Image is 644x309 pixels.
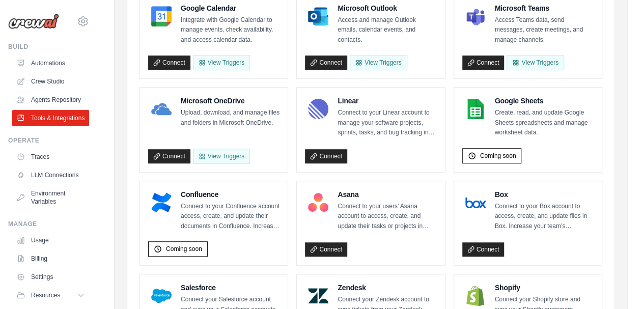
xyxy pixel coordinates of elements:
img: Salesforce Logo [151,286,172,306]
img: Microsoft OneDrive Logo [151,99,172,119]
a: Connect [148,55,190,70]
img: Asana Logo [308,192,328,213]
span: Resources [31,291,60,299]
h4: Linear [338,96,436,106]
a: Traces [12,149,89,165]
a: Connect [305,55,347,70]
a: Connect [305,242,347,257]
img: Microsoft Outlook Logo [308,6,328,26]
a: Connect [462,242,505,257]
h4: Shopify [495,283,594,293]
p: Access and manage Outlook emails, calendar events, and contacts. [338,15,436,45]
img: Shopify Logo [465,286,486,306]
div: Build [8,43,89,51]
a: Environment Variables [12,185,89,210]
h4: Microsoft OneDrive [181,96,279,106]
: View Triggers [507,55,564,70]
div: Manage [8,220,89,228]
a: Settings [12,269,89,285]
p: Connect to your Confluence account access, create, and update their documents in Confluence. Incr... [181,202,279,232]
a: Connect [148,149,190,163]
p: Access Teams data, send messages, create meetings, and manage channels. [495,15,594,45]
p: Integrate with Google Calendar to manage events, check availability, and access calendar data. [181,15,279,45]
: View Triggers [350,55,407,70]
img: Box Logo [465,192,486,213]
a: Connect [305,149,347,163]
img: Google Calendar Logo [151,6,172,26]
img: Zendesk Logo [308,286,328,306]
a: Agents Repository [12,92,89,108]
h4: Microsoft Outlook [338,3,436,13]
h4: Confluence [181,189,279,200]
a: Tools & Integrations [12,110,89,126]
img: Google Sheets Logo [465,99,486,119]
p: Connect to your Linear account to manage your software projects, sprints, tasks, and bug tracking... [338,108,436,138]
a: Crew Studio [12,73,89,90]
h4: Microsoft Teams [495,3,594,13]
h4: Box [495,189,594,200]
img: Confluence Logo [151,192,172,213]
p: Connect to your Box account to access, create, and update files in Box. Increase your team’s prod... [495,202,594,232]
img: Microsoft Teams Logo [465,6,486,26]
p: Create, read, and update Google Sheets spreadsheets and manage worksheet data. [495,108,594,138]
a: Automations [12,55,89,71]
h4: Salesforce [181,283,279,293]
a: Connect [462,55,505,70]
span: Coming soon [480,152,516,160]
button: View Triggers [193,55,250,70]
h4: Asana [338,189,436,200]
a: LLM Connections [12,167,89,183]
a: Usage [12,232,89,248]
img: Logo [8,14,59,29]
span: Coming soon [166,245,202,253]
img: Linear Logo [308,99,328,119]
div: Operate [8,136,89,145]
a: Billing [12,250,89,267]
button: Resources [12,287,89,303]
p: Upload, download, and manage files and folders in Microsoft OneDrive. [181,108,279,128]
: View Triggers [193,149,250,164]
p: Connect to your users’ Asana account to access, create, and update their tasks or projects in [GE... [338,202,436,232]
h4: Google Calendar [181,3,279,13]
h4: Google Sheets [495,96,594,106]
h4: Zendesk [338,283,436,293]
